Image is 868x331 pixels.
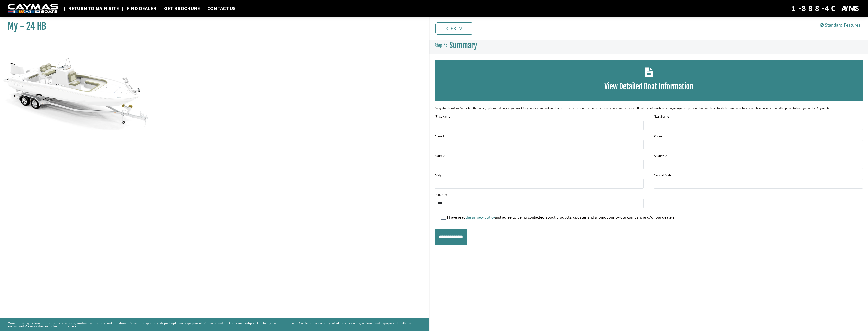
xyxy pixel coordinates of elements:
[447,215,700,221] label: I have read and agree to being contacted about products, updates and promotions by our company an...
[435,106,863,110] div: Congratulations! You’ve picked the colors, options and engine you want for your Caymas boat and t...
[435,134,444,139] label: * Email
[820,22,860,28] a: Standard Features
[8,4,58,13] img: white-logo-c9c8dbefe5ff5ceceb0f0178aa75bf4bb51f6bca0971e226c86eb53dfe498488.png
[435,22,473,35] a: Prev
[435,173,441,178] label: * City
[434,22,868,35] ul: Pagination
[654,114,669,119] label: Last Name
[442,82,855,91] h3: View Detailed Boat Information
[8,21,416,32] h1: My - 24 HB
[161,5,202,12] a: Get Brochure
[8,319,421,330] p: *Some configurations, options, accessories, and/or colors may not be shown. Some images may depic...
[466,215,495,220] a: the privacy policy
[449,41,477,50] span: Summary
[435,192,447,197] label: * Country
[124,5,159,12] a: Find Dealer
[791,3,860,14] div: 1-888-4CAYMAS
[66,5,121,12] a: Return to main site
[435,114,450,119] label: First Name
[654,173,672,178] label: * Postal Code
[654,134,663,139] label: Phone
[435,153,448,158] label: Address 1
[654,153,667,158] label: Address 2
[205,5,238,12] a: Contact Us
